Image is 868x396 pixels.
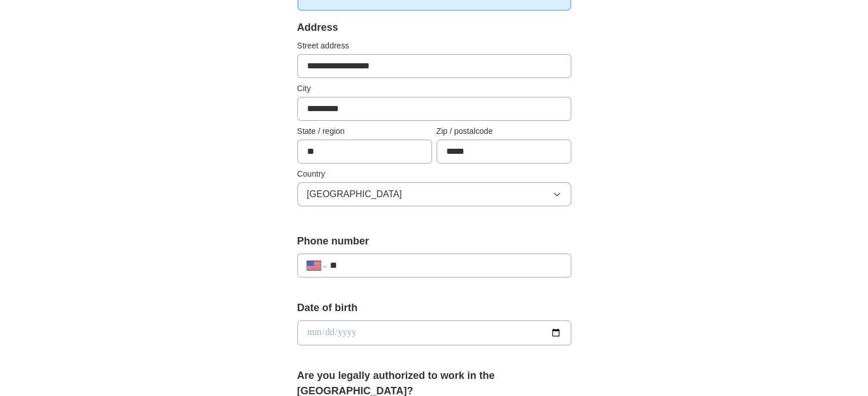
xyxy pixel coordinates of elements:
[297,20,571,35] div: Address
[297,83,571,95] label: City
[297,168,571,180] label: Country
[297,125,432,137] label: State / region
[297,40,571,52] label: Street address
[297,182,571,206] button: [GEOGRAPHIC_DATA]
[297,234,571,249] label: Phone number
[307,187,402,201] span: [GEOGRAPHIC_DATA]
[437,125,571,137] label: Zip / postalcode
[297,300,571,316] label: Date of birth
